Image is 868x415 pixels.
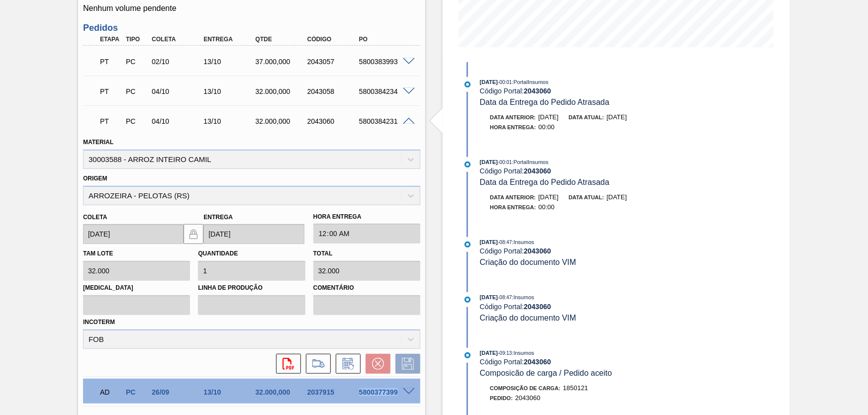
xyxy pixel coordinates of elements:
[83,4,420,13] p: Nenhum volume pendente
[97,110,124,132] div: Pedido em Trânsito
[271,354,301,374] div: Abrir arquivo PDF
[480,303,716,311] div: Código Portal:
[201,58,259,66] div: 13/10/2025
[100,117,121,125] p: PT
[357,58,414,66] div: 5800383993
[524,358,551,366] strong: 2043060
[569,194,604,200] span: Data atual:
[201,36,259,43] div: Entrega
[149,87,207,95] div: 04/10/2025
[305,58,363,66] div: 2043057
[97,51,124,73] div: Pedido em Trânsito
[498,350,512,356] span: - 09:13
[465,162,471,167] img: atual
[480,314,577,322] span: Criação do documento VIM
[465,82,471,87] img: atual
[490,395,513,401] span: Pedido :
[203,214,233,221] label: Entrega
[149,117,207,125] div: 04/10/2025
[498,160,512,165] span: - 00:01
[305,117,363,125] div: 2043060
[357,388,414,396] div: 5800377399
[569,114,604,120] span: Data atual:
[253,58,310,66] div: 37.000,000
[361,354,390,374] div: Cancelar pedido
[490,204,536,210] span: Hora Entrega :
[313,250,333,257] label: Total
[390,354,420,374] div: Salvar Pedido
[512,79,548,85] span: : PortalInsumos
[123,58,150,66] div: Pedido de Compra
[305,87,363,95] div: 2043058
[524,303,551,311] strong: 2043060
[490,124,536,130] span: Hora Entrega :
[606,193,627,201] span: [DATE]
[149,58,207,66] div: 02/10/2025
[188,228,199,240] img: locked
[83,250,113,257] label: Tam lote
[100,87,121,95] p: PT
[515,394,541,402] span: 2043060
[83,319,115,326] label: Incoterm
[498,295,512,300] span: - 08:47
[480,258,577,266] span: Criação do documento VIM
[97,81,124,102] div: Pedido em Trânsito
[123,36,150,43] div: Tipo
[301,354,331,374] div: Ir para Composição de Carga
[201,117,259,125] div: 13/10/2025
[123,117,150,125] div: Pedido de Compra
[357,87,414,95] div: 5800384234
[512,294,534,300] span: : Insumos
[480,369,612,377] span: Composicão de carga / Pedido aceito
[480,167,716,175] div: Código Portal:
[524,247,551,255] strong: 2043060
[83,214,107,221] label: Coleta
[253,117,310,125] div: 32.000,000
[305,388,363,396] div: 2037915
[480,79,498,85] span: [DATE]
[83,175,107,182] label: Origem
[201,87,259,95] div: 13/10/2025
[253,36,310,43] div: Qtde
[83,224,184,244] input: dd/mm/yyyy
[313,281,420,295] label: Comentário
[539,123,555,131] span: 00:00
[539,203,555,211] span: 00:00
[512,159,548,165] span: : PortalInsumos
[480,98,610,106] span: Data da Entrega do Pedido Atrasada
[480,358,716,366] div: Código Portal:
[83,23,420,33] h3: Pedidos
[253,87,310,95] div: 32.000,000
[480,87,716,95] div: Código Portal:
[480,350,498,356] span: [DATE]
[498,80,512,85] span: - 00:01
[100,58,121,66] p: PT
[83,139,113,146] label: Material
[490,385,561,391] span: Composição de Carga :
[480,294,498,300] span: [DATE]
[512,239,534,245] span: : Insumos
[253,388,310,396] div: 32.000,000
[313,210,420,224] label: Hora Entrega
[480,247,716,255] div: Código Portal:
[524,167,551,175] strong: 2043060
[149,388,207,396] div: 26/09/2025
[83,281,190,295] label: [MEDICAL_DATA]
[480,159,498,165] span: [DATE]
[123,87,150,95] div: Pedido de Compra
[480,178,610,186] span: Data da Entrega do Pedido Atrasada
[538,113,559,121] span: [DATE]
[97,381,124,403] div: Aguardando Descarga
[606,113,627,121] span: [DATE]
[512,350,534,356] span: : Insumos
[538,193,559,201] span: [DATE]
[305,36,363,43] div: Código
[201,388,259,396] div: 13/10/2025
[97,36,124,43] div: Etapa
[198,281,305,295] label: Linha de Produção
[203,224,304,244] input: dd/mm/yyyy
[524,87,551,95] strong: 2043060
[490,194,536,200] span: Data anterior:
[357,36,414,43] div: PO
[465,242,471,248] img: atual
